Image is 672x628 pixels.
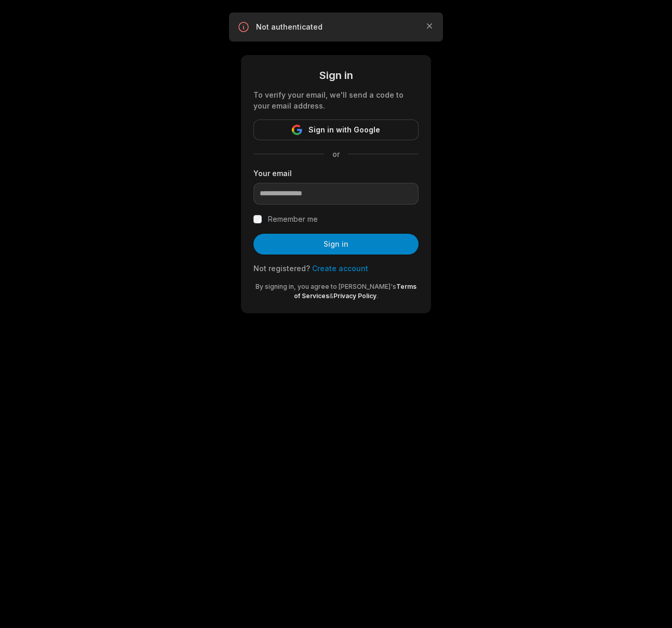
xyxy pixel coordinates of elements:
[377,292,378,300] span: .
[253,68,419,83] div: Sign in
[294,283,416,300] a: Terms of Services
[256,283,396,290] span: By signing in, you agree to [PERSON_NAME]'s
[308,124,380,136] span: Sign in with Google
[253,234,419,255] button: Sign in
[333,292,377,300] a: Privacy Policy
[268,213,318,225] label: Remember me
[312,264,368,273] a: Create account
[253,119,419,140] button: Sign in with Google
[256,22,416,32] p: Not authenticated
[253,264,310,273] span: Not registered?
[253,168,419,179] label: Your email
[324,149,348,159] span: or
[329,292,333,300] span: &
[253,89,419,111] div: To verify your email, we'll send a code to your email address.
